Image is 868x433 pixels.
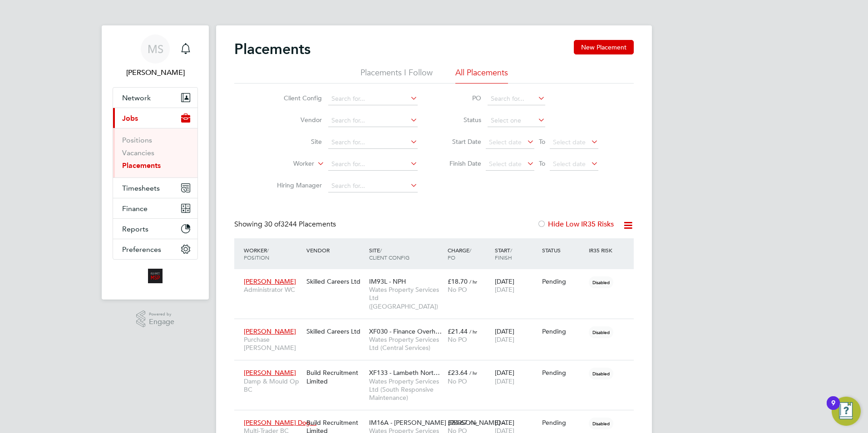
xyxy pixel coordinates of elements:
[469,328,477,335] span: / hr
[542,418,585,427] div: Pending
[448,377,467,385] span: No PO
[469,369,477,376] span: / hr
[234,220,338,229] div: Showing
[540,242,587,258] div: Status
[113,67,198,78] span: Michael Stone
[537,220,614,229] label: Hide Low IR35 Risks
[328,114,418,127] input: Search for...
[589,418,613,429] span: Disabled
[369,327,442,335] span: XF030 - Finance Overh…
[270,116,322,124] label: Vendor
[495,246,512,261] span: / Finish
[542,369,585,377] div: Pending
[270,94,322,102] label: Client Config
[455,67,508,84] li: All Placements
[113,88,197,108] button: Network
[113,34,198,78] a: MS[PERSON_NAME]
[244,377,302,394] span: Damp & Mould Op BC
[113,219,197,239] button: Reports
[122,245,161,254] span: Preferences
[136,310,175,328] a: Powered byEngage
[448,277,468,285] span: £18.70
[102,25,209,300] nav: Main navigation
[113,239,197,259] button: Preferences
[270,181,322,189] label: Hiring Manager
[113,198,197,218] button: Finance
[234,40,311,58] h2: Placements
[488,93,545,105] input: Search for...
[328,180,418,192] input: Search for...
[369,418,510,427] span: IM16A - [PERSON_NAME] [PERSON_NAME] -…
[493,323,540,348] div: [DATE]
[448,285,467,294] span: No PO
[244,277,296,285] span: [PERSON_NAME]
[489,138,522,146] span: Select date
[542,327,585,335] div: Pending
[493,242,540,266] div: Start
[122,161,161,170] a: Placements
[448,418,468,427] span: £24.67
[304,242,367,258] div: Vendor
[495,285,514,294] span: [DATE]
[536,157,548,169] span: To
[495,335,514,344] span: [DATE]
[113,128,197,177] div: Jobs
[113,178,197,198] button: Timesheets
[244,335,302,352] span: Purchase [PERSON_NAME]
[440,94,481,102] label: PO
[304,273,367,290] div: Skilled Careers Ltd
[244,246,269,261] span: / Position
[493,273,540,298] div: [DATE]
[122,148,154,157] a: Vacancies
[488,114,545,127] input: Select one
[553,138,586,146] span: Select date
[448,335,467,344] span: No PO
[328,136,418,149] input: Search for...
[242,364,634,371] a: [PERSON_NAME]Damp & Mould Op BCBuild Recruitment LimitedXF133 - Lambeth Nort…Wates Property Servi...
[264,220,281,229] span: 30 of
[149,318,174,326] span: Engage
[113,108,197,128] button: Jobs
[244,285,302,294] span: Administrator WC
[831,403,835,415] div: 9
[542,277,585,285] div: Pending
[489,160,522,168] span: Select date
[304,323,367,340] div: Skilled Careers Ltd
[440,116,481,124] label: Status
[122,225,148,233] span: Reports
[242,242,304,266] div: Worker
[328,158,418,171] input: Search for...
[448,369,468,377] span: £23.64
[445,242,493,266] div: Charge
[149,310,174,318] span: Powered by
[589,326,613,338] span: Disabled
[328,93,418,105] input: Search for...
[369,246,409,261] span: / Client Config
[242,413,634,421] a: [PERSON_NAME] Dog…Multi-Trader BCBuild Recruitment LimitedIM16A - [PERSON_NAME] [PERSON_NAME] -…W...
[270,138,322,146] label: Site
[587,242,618,258] div: IR35 Risk
[832,397,861,426] button: Open Resource Center, 9 new notifications
[469,419,477,426] span: / hr
[360,67,433,84] li: Placements I Follow
[244,327,296,335] span: [PERSON_NAME]
[493,364,540,389] div: [DATE]
[448,246,471,261] span: / PO
[440,159,481,167] label: Finish Date
[369,285,443,310] span: Wates Property Services Ltd ([GEOGRAPHIC_DATA])
[304,364,367,389] div: Build Recruitment Limited
[122,114,138,123] span: Jobs
[244,369,296,377] span: [PERSON_NAME]
[369,369,440,377] span: XF133 - Lambeth Nort…
[148,269,163,283] img: alliancemsp-logo-retina.png
[536,136,548,148] span: To
[589,368,613,379] span: Disabled
[369,277,406,285] span: IM93L - NPH
[122,204,148,213] span: Finance
[264,220,336,229] span: 3244 Placements
[122,136,152,144] a: Positions
[122,93,151,102] span: Network
[553,160,586,168] span: Select date
[113,269,198,283] a: Go to home page
[574,40,634,54] button: New Placement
